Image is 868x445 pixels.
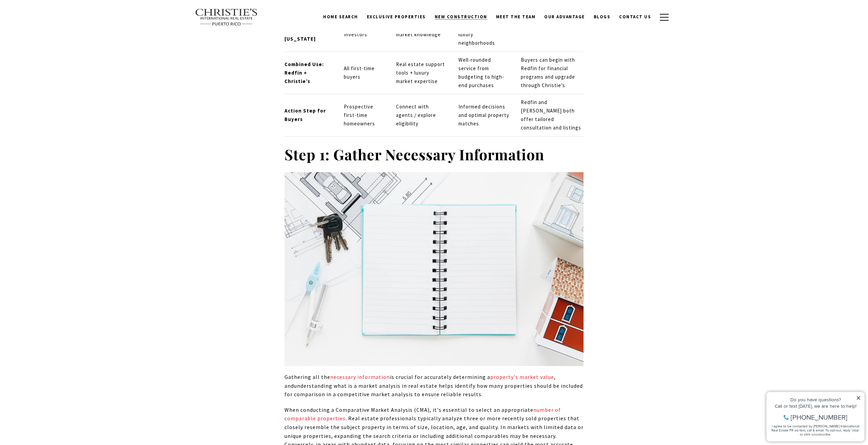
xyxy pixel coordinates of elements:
[338,52,391,94] td: All first-time buyers
[390,52,453,94] td: Real estate support tools + luxury market expertise
[515,52,584,94] td: Buyers can begin with Redfin for financial programs and upgrade through Christie’s
[284,107,326,122] strong: Action Step for Buyers
[544,14,585,20] span: Our Advantage
[284,61,324,84] strong: Combined Use: Redfin + Christie’s
[655,7,673,27] button: button
[284,373,584,399] p: understanding what is a market analysis in real estate helps identify how many properties should ...
[7,22,98,26] div: Call or text [DATE], we are here to help!
[284,10,320,42] strong: Christie’s International Real Estate [US_STATE]
[284,144,544,164] strong: Step 1: Gather Necessary Information
[594,14,611,20] span: Blogs
[28,32,84,39] span: [PHONE_NUMBER]
[367,14,426,20] span: Exclusive Properties
[515,94,584,136] td: Redfin and [PERSON_NAME] both offer tailored consultation and listings
[319,11,362,23] a: Home Search
[284,373,556,389] span: Gathering all the is crucial for accurately determining a , and
[362,11,430,23] a: Exclusive Properties
[490,373,554,380] a: property's market value - open in a new tab
[619,14,651,20] span: Contact Us
[453,94,515,136] td: Informed decisions and optimal property matches
[390,94,453,136] td: Connect with agents / explore eligibility
[453,52,515,94] td: Well-rounded service from budgeting to high-end purchases
[589,11,615,23] a: Blogs
[338,94,391,136] td: Prospective first-time homeowners
[435,14,487,20] span: New Construction
[7,15,98,20] div: Do you have questions?
[330,373,390,380] a: necessary information - open in a new tab
[492,11,540,23] a: Meet the Team
[284,172,584,366] img: An open notebook with blank pages, keys, a pen, and architectural plans on a white surface, along...
[540,11,589,23] a: Our Advantage
[430,11,492,23] a: New Construction
[195,8,258,26] img: Christie's International Real Estate text transparent background
[8,42,97,55] span: I agree to be contacted by [PERSON_NAME] International Real Estate PR via text, call & email. To ...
